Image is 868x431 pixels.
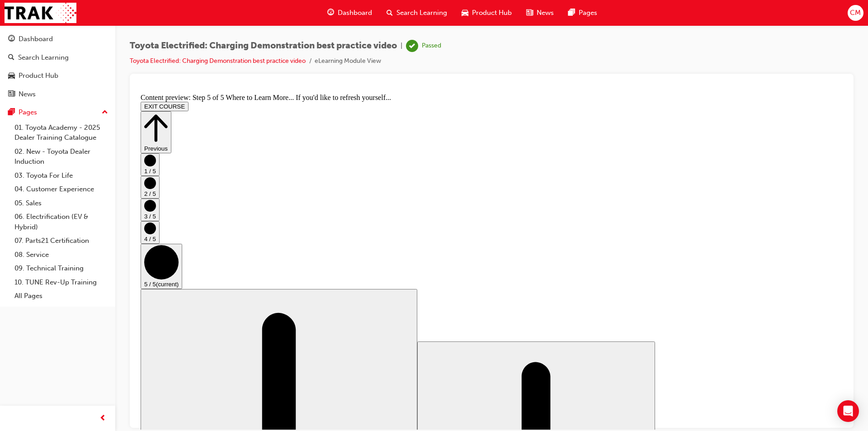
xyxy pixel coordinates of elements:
[11,169,112,183] a: 03. Toyota For Life
[406,40,418,52] span: learningRecordVerb_PASS-icon
[11,261,112,275] a: 09. Technical Training
[8,72,15,80] span: car-icon
[320,4,379,22] a: guage-iconDashboard
[11,248,112,262] a: 08. Service
[4,31,112,47] a: Dashboard
[4,4,706,12] div: Content preview: Step 5 of 5 Where to Learn More... If you'd like to refresh yourself...
[315,56,381,66] li: eLearning Module View
[130,41,397,51] span: Toyota Electrified: Charging Demonstration best practice video
[327,7,334,19] span: guage-icon
[4,21,34,63] button: Previous
[7,123,19,130] span: 3 / 5
[8,35,15,43] span: guage-icon
[7,146,19,152] span: 4 / 5
[19,191,42,198] span: (current)
[454,4,519,22] a: car-iconProduct Hub
[4,104,112,121] button: Pages
[5,3,76,23] img: Trak
[519,4,561,22] a: news-iconNews
[19,71,58,81] div: Product Hub
[7,100,19,107] span: 2 / 5
[11,275,112,289] a: 10. TUNE Rev-Up Training
[4,154,45,199] button: 5 / 5(current)
[7,191,19,198] span: 5 / 5
[379,4,454,22] a: search-iconSearch Learning
[561,4,604,22] a: pages-iconPages
[99,413,106,424] span: prev-icon
[7,78,19,85] span: 1 / 5
[401,41,402,51] span: |
[4,86,23,109] button: 2 / 5
[11,289,112,303] a: All Pages
[8,109,15,117] span: pages-icon
[338,8,372,18] span: Dashboard
[4,29,112,104] button: DashboardSearch LearningProduct HubNews
[850,8,861,18] span: CM
[4,109,23,131] button: 3 / 5
[4,131,23,154] button: 4 / 5
[4,86,112,103] a: News
[462,7,468,19] span: car-icon
[848,5,863,21] button: CM
[4,49,112,66] a: Search Learning
[4,12,52,21] button: EXIT COURSE
[18,52,69,63] div: Search Learning
[4,63,23,86] button: 1 / 5
[19,107,37,118] div: Pages
[11,196,112,210] a: 05. Sales
[7,55,31,62] span: Previous
[8,90,15,99] span: news-icon
[11,121,112,145] a: 01. Toyota Academy - 2025 Dealer Training Catalogue
[19,34,53,44] div: Dashboard
[11,145,112,169] a: 02. New - Toyota Dealer Induction
[579,8,597,18] span: Pages
[19,89,36,99] div: News
[4,67,112,84] a: Product Hub
[526,7,533,19] span: news-icon
[102,107,108,118] span: up-icon
[837,400,859,422] div: Open Intercom Messenger
[422,42,441,50] div: Passed
[472,8,512,18] span: Product Hub
[11,210,112,234] a: 06. Electrification (EV & Hybrid)
[11,234,112,248] a: 07. Parts21 Certification
[130,57,306,65] a: Toyota Electrified: Charging Demonstration best practice video
[11,182,112,196] a: 04. Customer Experience
[387,7,393,19] span: search-icon
[568,7,575,19] span: pages-icon
[396,8,447,18] span: Search Learning
[8,54,14,62] span: search-icon
[537,8,554,18] span: News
